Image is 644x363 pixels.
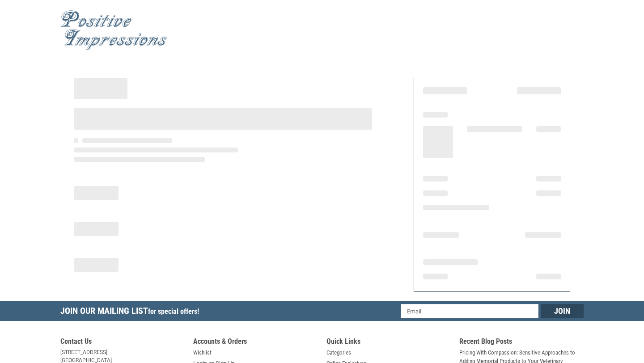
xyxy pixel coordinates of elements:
[541,304,584,318] input: Join
[148,307,199,316] span: for special offers!
[326,348,351,357] a: Categories
[193,337,318,348] h5: Accounts & Orders
[459,337,584,348] h5: Recent Blog Posts
[60,301,203,324] h5: Join Our Mailing List
[326,337,451,348] h5: Quick Links
[401,304,539,318] input: Email
[60,10,168,50] img: Positive Impressions
[60,337,185,348] h5: Contact Us
[193,348,212,357] a: Wishlist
